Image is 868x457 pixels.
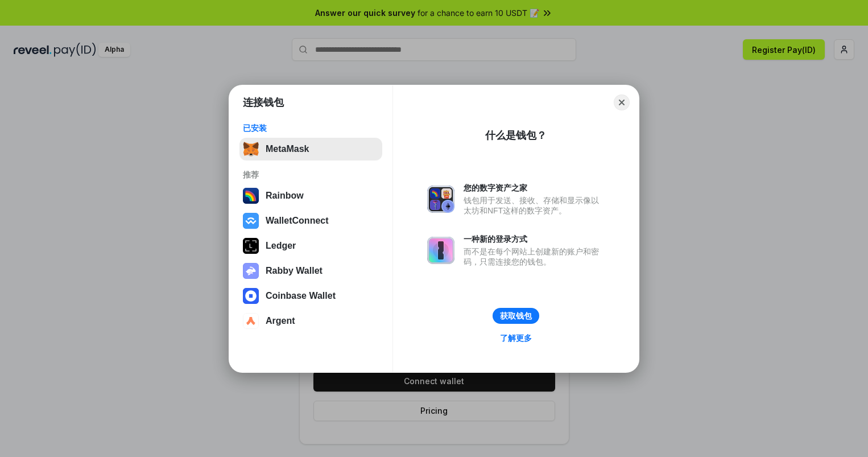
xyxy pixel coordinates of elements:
button: MetaMask [239,138,382,160]
button: Ledger [239,234,382,257]
button: WalletConnect [239,209,382,232]
div: 已安装 [243,123,379,133]
div: 钱包用于发送、接收、存储和显示像以太坊和NFT这样的数字资产。 [464,195,605,216]
button: Argent [239,310,382,332]
button: 获取钱包 [493,308,539,324]
div: 获取钱包 [500,311,532,321]
img: svg+xml,%3Csvg%20xmlns%3D%22http%3A%2F%2Fwww.w3.org%2F2000%2Fsvg%22%20width%3D%2228%22%20height%3... [243,238,259,254]
img: svg+xml,%3Csvg%20width%3D%2228%22%20height%3D%2228%22%20viewBox%3D%220%200%2028%2028%22%20fill%3D... [243,288,259,304]
div: 一种新的登录方式 [464,234,605,244]
div: Argent [266,316,295,326]
h1: 连接钱包 [243,96,284,109]
div: 您的数字资产之家 [464,183,605,193]
div: WalletConnect [266,216,329,226]
button: Coinbase Wallet [239,285,382,307]
div: MetaMask [266,144,309,154]
img: svg+xml,%3Csvg%20width%3D%2228%22%20height%3D%2228%22%20viewBox%3D%220%200%2028%2028%22%20fill%3D... [243,313,259,329]
button: Rabby Wallet [239,260,382,282]
img: svg+xml,%3Csvg%20xmlns%3D%22http%3A%2F%2Fwww.w3.org%2F2000%2Fsvg%22%20fill%3D%22none%22%20viewBox... [427,186,454,213]
div: Rabby Wallet [266,266,323,276]
img: svg+xml,%3Csvg%20xmlns%3D%22http%3A%2F%2Fwww.w3.org%2F2000%2Fsvg%22%20fill%3D%22none%22%20viewBox... [427,237,454,264]
img: svg+xml,%3Csvg%20fill%3D%22none%22%20height%3D%2233%22%20viewBox%3D%220%200%2035%2033%22%20width%... [243,141,259,157]
div: Rainbow [266,191,304,201]
div: Ledger [266,241,296,251]
img: svg+xml,%3Csvg%20width%3D%2228%22%20height%3D%2228%22%20viewBox%3D%220%200%2028%2028%22%20fill%3D... [243,213,259,229]
a: 了解更多 [493,331,539,345]
img: svg+xml,%3Csvg%20width%3D%22120%22%20height%3D%22120%22%20viewBox%3D%220%200%20120%20120%22%20fil... [243,188,259,204]
div: 什么是钱包？ [485,129,547,142]
div: 推荐 [243,170,379,180]
button: Rainbow [239,184,382,207]
img: svg+xml,%3Csvg%20xmlns%3D%22http%3A%2F%2Fwww.w3.org%2F2000%2Fsvg%22%20fill%3D%22none%22%20viewBox... [243,263,259,279]
div: 了解更多 [500,333,532,343]
div: Coinbase Wallet [266,291,336,301]
div: 而不是在每个网站上创建新的账户和密码，只需连接您的钱包。 [464,246,605,267]
button: Close [614,94,630,110]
